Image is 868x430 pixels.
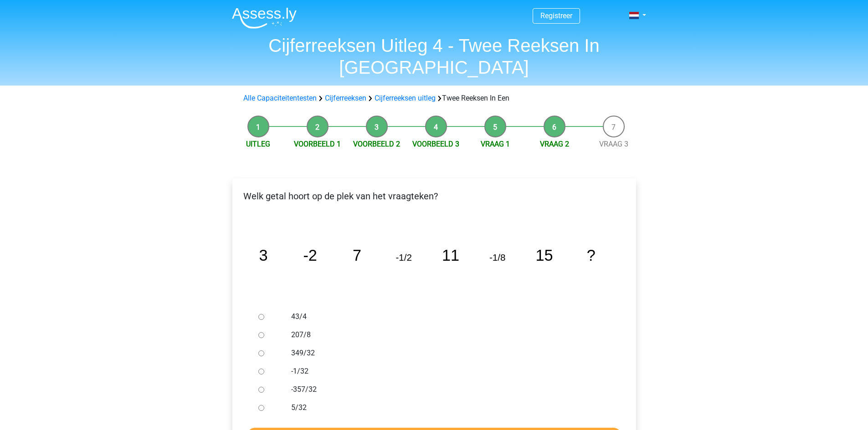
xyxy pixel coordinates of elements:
[352,247,361,264] tspan: 7
[240,189,629,203] p: Welk getal hoort op de plek van het vraagteken?
[540,11,572,20] a: Registreer
[259,247,267,264] tspan: 3
[291,384,606,395] label: -357/32
[325,94,366,102] a: Cijferreeksen
[291,402,606,413] label: 5/32
[540,140,569,148] a: Vraag 2
[442,247,459,264] tspan: 11
[586,247,595,264] tspan: ?
[599,140,628,148] a: Vraag 3
[535,247,553,264] tspan: 15
[412,140,459,148] a: Voorbeeld 3
[375,94,436,102] a: Cijferreeksen uitleg
[291,311,606,322] label: 43/4
[353,140,400,148] a: Voorbeeld 2
[243,94,317,102] a: Alle Capaciteitentesten
[225,35,644,78] h1: Cijferreeksen Uitleg 4 - Twee Reeksen In [GEOGRAPHIC_DATA]
[395,252,411,263] tspan: -1/2
[232,7,297,29] img: Assessly
[246,140,270,148] a: Uitleg
[481,140,510,148] a: Vraag 1
[240,93,629,104] div: Twee Reeksen In Een
[294,140,341,148] a: Voorbeeld 1
[291,348,606,359] label: 349/32
[291,329,606,340] label: 207/8
[291,366,606,377] label: -1/32
[303,247,317,264] tspan: -2
[489,252,505,263] tspan: -1/8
